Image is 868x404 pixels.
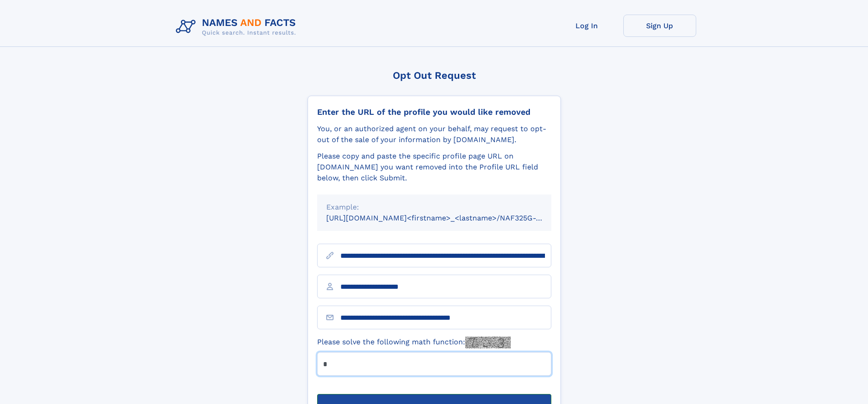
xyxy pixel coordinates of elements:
[308,70,561,81] div: Opt Out Request
[326,202,542,213] div: Example:
[326,214,569,222] small: [URL][DOMAIN_NAME]<firstname>_<lastname>/NAF325G-xxxxxxxx
[317,123,551,145] div: You, or an authorized agent on your behalf, may request to opt-out of the sale of your informatio...
[317,337,511,348] label: Please solve the following math function:
[550,15,623,37] a: Log In
[172,15,303,39] img: Logo Names and Facts
[317,107,551,117] div: Enter the URL of the profile you would like removed
[623,15,696,37] a: Sign Up
[317,151,551,184] div: Please copy and paste the specific profile page URL on [DOMAIN_NAME] you want removed into the Pr...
